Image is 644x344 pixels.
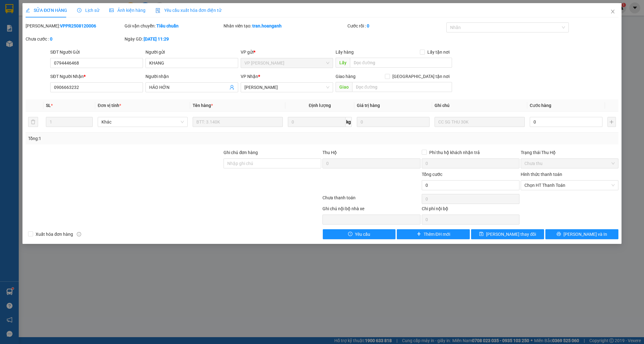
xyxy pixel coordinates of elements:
[352,82,452,92] input: Dọc đường
[26,22,123,29] div: [PERSON_NAME]:
[336,50,354,55] span: Lấy hàng
[357,117,430,127] input: 0
[241,49,333,56] div: VP gửi
[26,36,123,42] div: Chưa cước :
[109,8,145,13] span: Ảnh kiện hàng
[322,205,420,215] div: Ghi chú nội bộ nhà xe
[422,205,519,215] div: Chi phí nội bộ
[347,22,445,29] div: Cước rồi :
[367,23,369,28] b: 0
[521,172,562,177] label: Hình thức thanh toán
[610,9,615,14] span: close
[557,232,561,237] span: printer
[244,58,330,68] span: VP Phan Rang
[397,229,470,239] button: plusThêm ĐH mới
[425,49,452,56] span: Lấy tận nơi
[193,103,213,108] span: Tên hàng
[101,117,184,127] span: Khác
[521,149,618,156] div: Trạng thái Thu Hộ
[50,49,143,56] div: SĐT Người Gửi
[98,103,121,108] span: Đơn vị tính
[109,8,114,12] span: picture
[323,229,396,239] button: exclamation-circleYêu cầu
[336,74,356,79] span: Giao hàng
[145,73,238,80] div: Người nhận
[33,231,76,238] span: Xuất hóa đơn hàng
[309,103,331,108] span: Định lượng
[224,150,258,155] label: Ghi chú đơn hàng
[155,8,160,13] img: icon
[155,8,221,13] span: Yêu cầu xuất hóa đơn điện tử
[241,74,258,79] span: VP Nhận
[348,232,352,237] span: exclamation-circle
[486,231,536,238] span: [PERSON_NAME] thay đổi
[60,23,96,28] b: VPPR2508120006
[322,150,337,155] span: Thu Hộ
[26,8,67,13] span: SỬA ĐƠN HÀNG
[28,117,38,127] button: delete
[563,231,607,238] span: [PERSON_NAME] và In
[424,231,450,238] span: Thêm ĐH mới
[156,23,179,28] b: Tiêu chuẩn
[471,229,544,239] button: save[PERSON_NAME] thay đổi
[50,36,52,41] b: 0
[524,159,615,168] span: Chưa thu
[336,58,350,68] span: Lấy
[530,103,551,108] span: Cước hàng
[125,22,222,29] div: Gói vận chuyển:
[46,103,51,108] span: SL
[422,172,442,177] span: Tổng cước
[224,22,346,29] div: Nhân viên tạo:
[144,36,169,41] b: [DATE] 11:29
[479,232,484,237] span: save
[607,117,616,127] button: plus
[28,135,248,142] div: Tổng: 1
[417,232,421,237] span: plus
[224,158,321,168] input: Ghi chú đơn hàng
[390,73,452,80] span: [GEOGRAPHIC_DATA] tận nơi
[77,8,81,12] span: clock-circle
[604,3,622,21] button: Close
[346,117,352,127] span: kg
[427,149,482,156] span: Phí thu hộ khách nhận trả
[229,85,234,90] span: user-add
[432,99,527,112] th: Ghi chú
[145,49,238,56] div: Người gửi
[524,181,615,190] span: Chọn HT Thanh Toán
[125,36,222,42] div: Ngày GD:
[244,83,330,92] span: Hồ Chí Minh
[77,232,81,236] span: info-circle
[50,73,143,80] div: SĐT Người Nhận
[435,117,524,127] input: Ghi Chú
[357,103,380,108] span: Giá trị hàng
[252,23,282,28] b: tran.hoanganh
[322,194,421,205] div: Chưa thanh toán
[355,231,370,238] span: Yêu cầu
[545,229,618,239] button: printer[PERSON_NAME] và In
[26,8,30,12] span: edit
[350,58,452,68] input: Dọc đường
[336,82,352,92] span: Giao
[193,117,283,127] input: VD: Bàn, Ghế
[77,8,99,13] span: Lịch sử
